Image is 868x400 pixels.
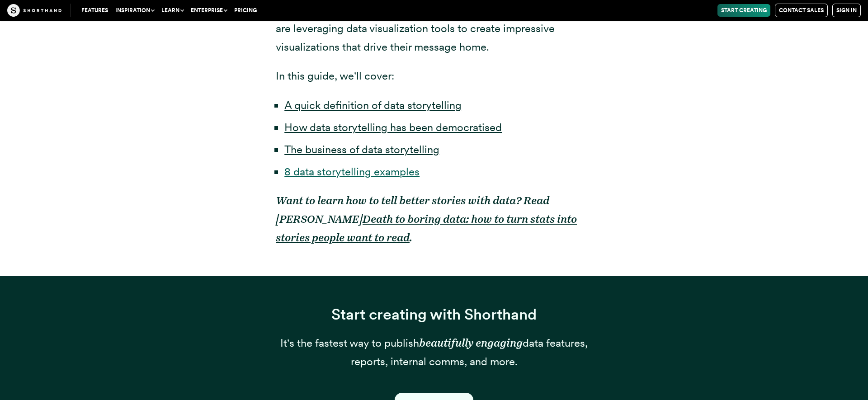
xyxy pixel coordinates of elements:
[187,4,231,17] button: Enterprise
[276,1,592,56] p: [DATE], businesses, non-profits, universities, and other institutions are leveraging data visuali...
[276,212,577,244] a: Death to boring data: how to turn stats into stories people want to read
[419,336,523,349] em: beautifully engaging
[717,4,770,17] a: Start Creating
[231,4,260,17] a: Pricing
[276,194,549,226] em: Want to learn how to tell better stories with data? Read [PERSON_NAME]
[775,4,828,17] a: Contact Sales
[276,305,592,323] h3: Start creating with Shorthand
[7,4,61,17] img: The Craft
[276,67,592,85] p: In this guide, we'll cover:
[158,4,187,17] button: Learn
[284,121,502,134] a: How data storytelling has been democratised
[832,4,861,17] a: Sign in
[78,4,112,17] a: Features
[410,231,412,244] em: .
[284,99,462,112] a: A quick definition of data storytelling
[284,165,420,178] a: 8 data storytelling examples
[284,143,439,156] a: The business of data storytelling
[112,4,158,17] button: Inspiration
[276,334,592,371] p: It's the fastest way to publish data features, reports, internal comms, and more.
